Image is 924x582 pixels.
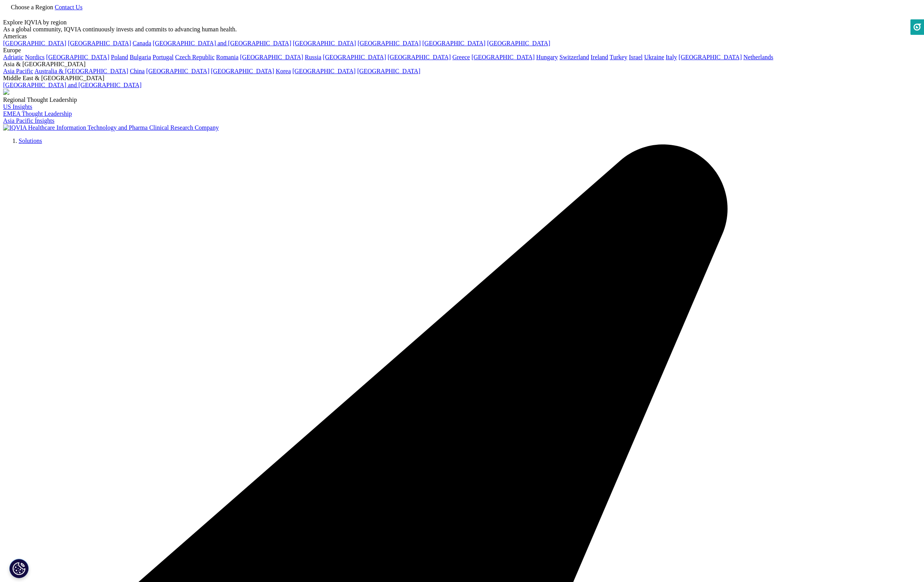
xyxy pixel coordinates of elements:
a: Korea [276,68,291,74]
a: [GEOGRAPHIC_DATA] [471,54,535,60]
a: Netherlands [743,54,773,60]
a: [GEOGRAPHIC_DATA] [68,40,131,46]
a: [GEOGRAPHIC_DATA] [422,40,485,46]
a: [GEOGRAPHIC_DATA] [3,40,66,46]
a: [GEOGRAPHIC_DATA] [487,40,550,46]
a: [GEOGRAPHIC_DATA] [293,40,356,46]
a: US Insights [3,103,32,110]
a: [GEOGRAPHIC_DATA] [293,68,356,74]
a: Italy [666,54,677,60]
a: Turkey [610,54,628,60]
a: Poland [111,54,128,60]
a: [GEOGRAPHIC_DATA] [46,54,109,60]
button: Cookies Settings [9,559,29,578]
div: Americas [3,33,921,40]
div: Regional Thought Leadership [3,96,921,103]
div: Middle East & [GEOGRAPHIC_DATA] [3,75,921,82]
div: Europe [3,47,921,54]
a: Ukraine [644,54,664,60]
a: Portugal [153,54,174,60]
div: Explore IQVIA by region [3,19,921,26]
a: Czech Republic [175,54,215,60]
a: [GEOGRAPHIC_DATA] and [GEOGRAPHIC_DATA] [3,82,141,88]
a: [GEOGRAPHIC_DATA] [388,54,451,60]
a: China [130,68,145,74]
a: Canada [132,40,151,46]
a: Israel [629,54,643,60]
a: Asia Pacific Insights [3,117,54,124]
div: Asia & [GEOGRAPHIC_DATA] [3,61,921,68]
a: [GEOGRAPHIC_DATA] [679,54,742,60]
a: Bulgaria [130,54,151,60]
a: Solutions [19,137,42,144]
a: Australia & [GEOGRAPHIC_DATA] [34,68,128,74]
a: Hungary [536,54,558,60]
a: [GEOGRAPHIC_DATA] [146,68,209,74]
a: Asia Pacific [3,68,33,74]
img: IQVIA Healthcare Information Technology and Pharma Clinical Research Company [3,124,219,131]
a: Russia [305,54,322,60]
a: EMEA Thought Leadership [3,110,72,117]
a: [GEOGRAPHIC_DATA] [211,68,274,74]
img: 2093_analyzing-data-using-big-screen-display-and-laptop.png [3,89,9,95]
a: Ireland [591,54,608,60]
a: Contact Us [55,4,83,10]
a: [GEOGRAPHIC_DATA] and [GEOGRAPHIC_DATA] [153,40,291,46]
a: [GEOGRAPHIC_DATA] [358,40,421,46]
div: As a global community, IQVIA continuously invests and commits to advancing human health. [3,26,921,33]
a: Romania [216,54,239,60]
span: Choose a Region [11,4,53,10]
a: [GEOGRAPHIC_DATA] [357,68,420,74]
a: Switzerland [559,54,589,60]
a: [GEOGRAPHIC_DATA] [240,54,303,60]
a: Nordics [25,54,45,60]
a: Adriatic [3,54,23,60]
a: [GEOGRAPHIC_DATA] [323,54,386,60]
a: Greece [453,54,470,60]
